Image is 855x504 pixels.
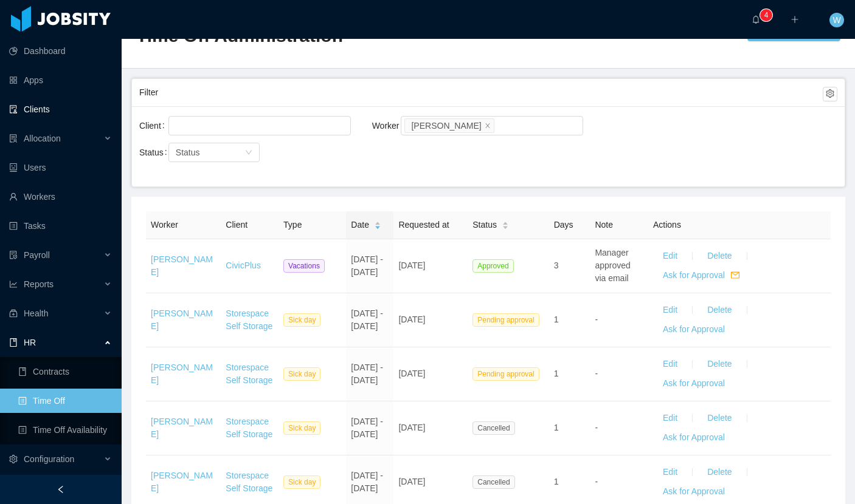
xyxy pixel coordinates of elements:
span: Status [176,148,200,157]
button: Edit [653,463,687,482]
button: Ask for Approval [653,482,735,502]
button: Edit [653,301,687,320]
button: Edit [653,409,687,428]
div: Sort [374,220,381,228]
span: Client [226,220,247,230]
i: icon: plus [791,15,799,24]
button: icon: setting [823,87,837,101]
a: icon: robotUsers [9,155,112,180]
a: icon: auditClients [9,97,112,121]
a: CivicPlus [226,261,261,270]
span: Sick day [283,475,320,489]
span: [DATE] [398,261,425,270]
div: Filter [139,81,823,104]
span: Requested at [398,220,449,230]
span: [DATE] - [DATE] [351,254,383,277]
button: Delete [697,247,741,266]
a: [PERSON_NAME] [151,417,213,439]
i: icon: book [9,338,18,347]
span: HR [24,338,36,347]
a: Storespace Self Storage [226,471,272,493]
a: icon: profileTime Off [18,389,112,413]
span: Manager approved via email [595,248,630,283]
a: Storespace Self Storage [226,417,272,439]
span: 1 [554,477,559,486]
span: [DATE] - [DATE] [351,417,383,439]
span: Worker [151,220,178,230]
button: Delete [697,409,741,428]
span: Payroll [24,250,50,260]
a: [PERSON_NAME] [151,363,213,385]
span: [DATE] - [DATE] [351,308,383,331]
i: icon: file-protect [9,251,18,259]
span: Health [24,308,48,318]
div: Sort [502,220,509,228]
span: [DATE] [398,369,425,378]
a: [PERSON_NAME] [151,254,213,277]
button: Edit [653,247,687,266]
button: Ask for Approval [653,320,735,339]
span: Cancelled [472,421,514,435]
li: Daniel Araujo [404,118,494,133]
span: [DATE] - [DATE] [351,363,383,385]
label: Worker [372,121,408,131]
span: [DATE] [398,477,425,486]
button: Ask for Approval [653,428,735,448]
span: 1 [554,423,559,432]
a: icon: profileTasks [9,214,112,238]
span: 1 [554,315,559,324]
span: Pending approval [472,367,539,381]
label: Status [139,148,172,157]
span: Pending approval [472,313,539,327]
sup: 4 [760,9,772,21]
a: icon: appstoreApps [9,68,112,92]
i: icon: caret-down [374,225,381,228]
a: [PERSON_NAME] [151,471,213,493]
button: Delete [697,301,741,320]
div: [PERSON_NAME] [411,119,481,132]
span: Sick day [283,421,320,435]
span: [DATE] [398,315,425,324]
a: icon: userWorkers [9,185,112,209]
i: icon: caret-up [374,220,381,223]
i: icon: caret-up [502,220,508,223]
a: Storespace Self Storage [226,363,272,385]
i: icon: close [485,122,491,129]
button: Ask for Approvalmail [653,266,749,285]
input: Client [172,118,179,133]
span: Vacations [283,259,325,273]
i: icon: down [245,149,252,157]
span: [DATE] - [DATE] [351,471,383,493]
span: Note [595,220,613,230]
button: Edit [653,355,687,374]
span: - [595,477,598,486]
i: icon: bell [752,15,760,24]
a: [PERSON_NAME] [151,308,213,331]
button: Delete [697,463,741,482]
span: Sick day [283,313,320,327]
span: Cancelled [472,475,514,489]
i: icon: caret-down [502,225,508,228]
button: Delete [697,355,741,374]
i: icon: solution [9,134,18,143]
i: icon: setting [9,455,18,463]
a: Storespace Self Storage [226,308,272,331]
span: Status [472,219,497,231]
span: - [595,369,598,378]
i: icon: line-chart [9,280,18,288]
span: Approved [472,259,513,273]
span: Configuration [24,454,74,464]
a: icon: bookContracts [18,359,112,384]
i: icon: medicine-box [9,309,18,318]
span: Days [554,220,573,230]
span: Reports [24,279,54,289]
span: Actions [653,220,681,230]
button: Ask for Approval [653,374,735,393]
span: Type [283,220,302,230]
span: [DATE] [398,423,425,432]
span: Sick day [283,367,320,381]
span: W [832,13,840,27]
span: - [595,315,598,324]
label: Client [139,121,170,131]
span: - [595,423,598,432]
